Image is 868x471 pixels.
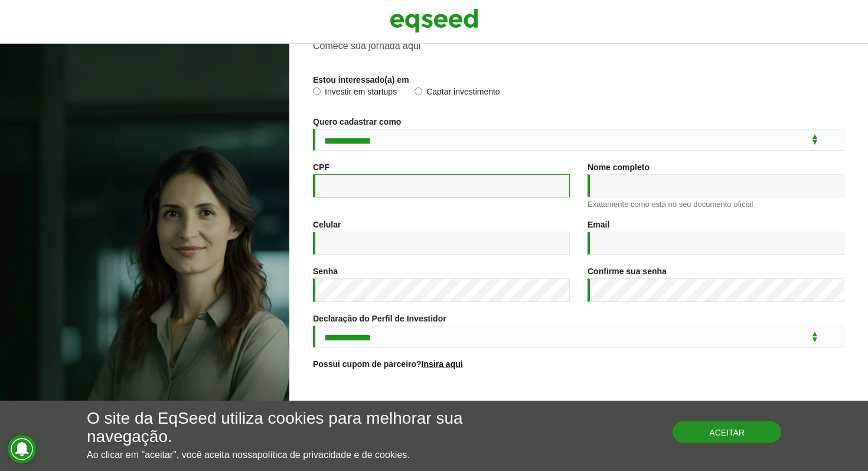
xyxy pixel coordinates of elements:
input: Investir em startups [313,87,321,95]
label: Possui cupom de parceiro? [313,360,463,368]
p: Ao clicar em "aceitar", você aceita nossa . [87,449,504,460]
a: Insira aqui [422,360,463,368]
div: Exatamente como está no seu documento oficial [588,200,844,208]
label: Nome completo [588,163,650,171]
label: CPF [313,163,329,171]
iframe: reCAPTCHA [489,383,668,429]
label: Investir em startups [313,87,397,99]
input: Captar investimento [415,87,422,95]
label: Senha [313,267,338,275]
img: EqSeed Logo [390,6,478,35]
a: política de privacidade e de cookies [257,450,407,460]
p: Comece sua jornada aqui [313,40,844,51]
label: Email [588,220,609,229]
label: Declaração do Perfil de Investidor [313,314,446,323]
label: Quero cadastrar como [313,118,401,126]
label: Estou interessado(a) em [313,76,409,84]
h5: O site da EqSeed utiliza cookies para melhorar sua navegação. [87,410,504,446]
button: Aceitar [673,421,781,443]
label: Confirme sua senha [588,267,667,275]
label: Captar investimento [415,87,500,99]
label: Celular [313,220,341,229]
